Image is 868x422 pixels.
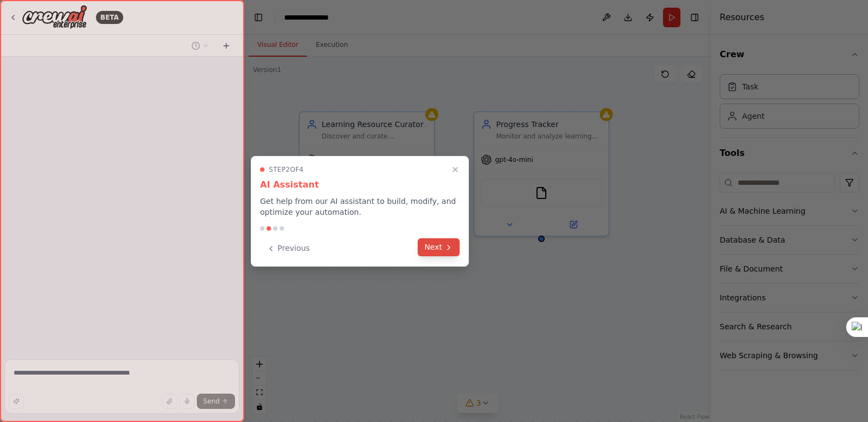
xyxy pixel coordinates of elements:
[418,238,460,256] button: Next
[260,196,460,218] p: Get help from our AI assistant to build, modify, and optimize your automation.
[449,163,462,176] button: Close walkthrough
[269,165,304,174] span: Step 2 of 4
[251,10,266,25] button: Hide left sidebar
[260,178,460,191] h3: AI Assistant
[260,239,316,257] button: Previous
